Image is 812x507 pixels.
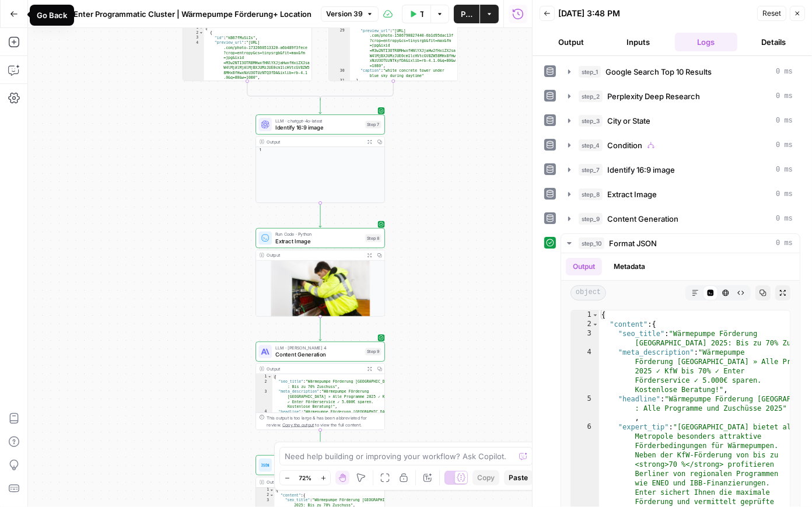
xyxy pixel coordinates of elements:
[579,213,603,225] span: step_9
[267,479,362,485] div: Output
[256,379,272,389] div: 2
[540,33,603,51] button: Output
[275,237,362,245] span: Extract Image
[275,351,362,359] span: Content Generation
[420,8,423,20] span: Test Workflow
[776,67,793,77] span: 0 ms
[571,310,599,320] div: 1
[776,140,793,151] span: 0 ms
[37,9,67,21] div: Go Back
[762,8,781,19] span: Reset
[183,40,204,81] div: 4
[607,90,700,102] span: Perplexity Deep Research
[607,115,650,127] span: City or State
[592,310,598,320] span: Toggle code folding, rows 1 through 18
[269,492,274,498] span: Toggle code folding, rows 2 through 9
[579,164,603,176] span: step_7
[477,473,495,483] span: Copy
[776,165,793,175] span: 0 ms
[275,123,362,131] span: Identify 16:9 image
[329,78,350,83] div: 31
[461,8,473,20] span: Publish
[282,422,314,428] span: Copy the output
[247,81,320,100] g: Edge from step_5 to step_4-conditional-end
[561,111,800,130] button: 0 ms
[365,348,381,355] div: Step 9
[319,202,321,227] g: Edge from step_7 to step_8
[275,345,362,351] span: LLM · [PERSON_NAME] 4
[609,237,657,249] span: Format JSON
[267,365,362,372] div: Output
[256,228,385,317] div: Run Code · PythonExtract ImageStep 8Output
[605,66,712,78] span: Google Search Top 10 Results
[579,66,601,78] span: step_1
[561,185,800,204] button: 0 ms
[607,164,675,176] span: Identify 16:9 image
[267,374,272,379] span: Toggle code folding, rows 1 through 8
[454,5,480,23] button: Publish
[776,91,793,102] span: 0 ms
[256,261,384,327] img: photo-1732660513320-a6b489f3fece
[561,234,800,253] button: 0 ms
[607,139,642,151] span: Condition
[256,488,274,493] div: 1
[561,62,800,81] button: 0 ms
[183,81,204,90] div: 5
[571,348,599,394] div: 4
[199,25,204,30] span: Toggle code folding, rows 1 through 152
[776,116,793,126] span: 0 ms
[473,470,499,485] button: Copy
[199,30,204,36] span: Toggle code folding, rows 2 through 6
[365,235,381,242] div: Step 8
[579,139,603,151] span: step_4
[504,470,533,485] button: Paste
[319,316,321,341] g: Edge from step_8 to step_9
[256,342,385,431] div: LLM · [PERSON_NAME] 4Content GenerationStep 9Output{ "seo_title":"Wärmepumpe Förderung [GEOGRAPHI...
[579,90,603,102] span: step_2
[742,33,805,51] button: Details
[319,98,321,113] g: Edge from step_4-conditional-end to step_7
[329,28,350,68] div: 29
[571,394,599,422] div: 5
[570,285,606,300] span: object
[561,160,800,179] button: 0 ms
[776,189,793,200] span: 0 ms
[183,35,204,40] div: 3
[579,188,603,200] span: step_8
[607,258,652,275] button: Metadata
[256,409,272,419] div: 4
[256,114,385,203] div: LLM · chatgpt-4o-latestIdentify 16:9 imageStep 7Output1
[561,209,800,228] button: 0 ms
[579,237,604,249] span: step_10
[269,488,274,493] span: Toggle code folding, rows 1 through 10
[561,87,800,106] button: 0 ms
[256,147,384,153] div: 1
[592,320,598,329] span: Toggle code folding, rows 2 through 10
[73,8,311,20] span: Enter Programmatic Cluster | Wärmepumpe Förderung+ Location
[267,252,362,258] div: Output
[757,6,786,21] button: Reset
[776,214,793,224] span: 0 ms
[183,25,204,30] div: 1
[776,238,793,249] span: 0 ms
[607,33,670,51] button: Inputs
[571,320,599,329] div: 2
[329,68,350,78] div: 30
[326,9,363,19] span: Version 39
[256,492,274,498] div: 2
[275,231,362,237] span: Run Code · Python
[256,389,272,409] div: 3
[675,33,738,51] button: Logs
[275,117,362,124] span: LLM · chatgpt-4o-latest
[402,5,430,23] button: Test Workflow
[267,415,381,428] div: This output is too large & has been abbreviated for review. to view the full content.
[183,30,204,36] div: 2
[320,81,393,100] g: Edge from step_6 to step_4-conditional-end
[607,188,657,200] span: Extract Image
[299,473,311,482] span: 72%
[579,115,603,127] span: step_3
[267,138,362,145] div: Output
[321,6,379,22] button: Version 39
[56,5,318,23] button: Enter Programmatic Cluster | Wärmepumpe Förderung+ Location
[566,258,602,275] button: Output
